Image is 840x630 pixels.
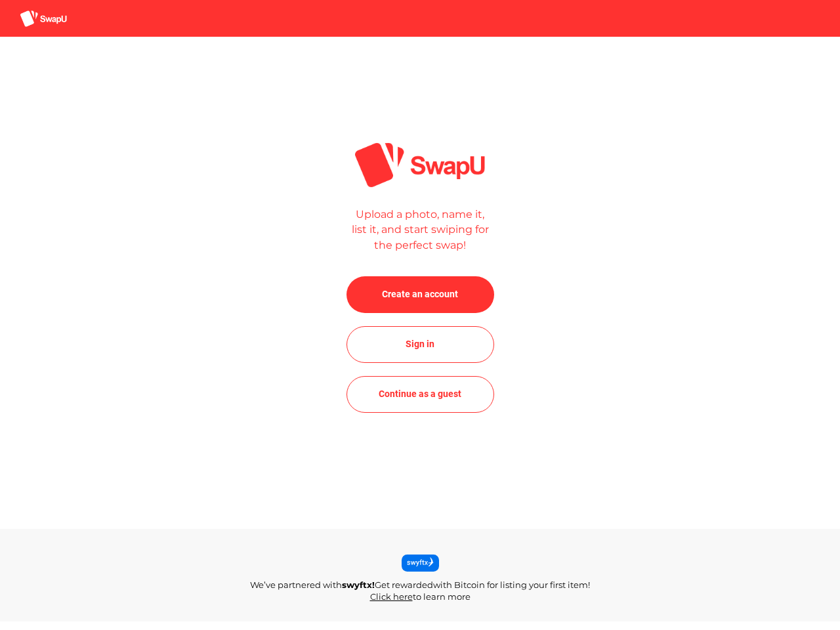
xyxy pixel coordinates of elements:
span: swyftx! [342,579,375,590]
span: Sign in [406,336,434,352]
a: Click here [370,591,413,602]
button: Create an account [346,276,494,313]
span: We’ve partnered with [250,579,342,590]
span: with Bitcoin for listing your first item! [433,579,590,590]
span: Create an account [382,286,458,302]
button: Continue as a guest [346,376,494,413]
img: aSD8y5uGLpzPJLYTcYcjNu3laj1c05W5KWf0Ds+Za8uybjssssuu+yyyy677LKX2n+PWMSDJ9a87AAAAABJRU5ErkJggg== [20,10,67,28]
p: Upload a photo, name it, list it, and start swiping for the perfect swap! [347,207,493,254]
span: Get rewarded [375,579,433,590]
img: PUolUP+ngvIkbhukctyR20zEH4+5tJWr9nJIVfeon9I4P3bWnZJx22mmnnXbaaaeddtpL7T92Jb9wEE9ScgAAAABJRU5ErkJg... [353,140,488,190]
img: Swyftx-logo.svg [402,555,439,566]
span: to learn more [413,591,471,602]
button: Sign in [346,326,494,363]
span: Continue as a guest [379,386,461,402]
